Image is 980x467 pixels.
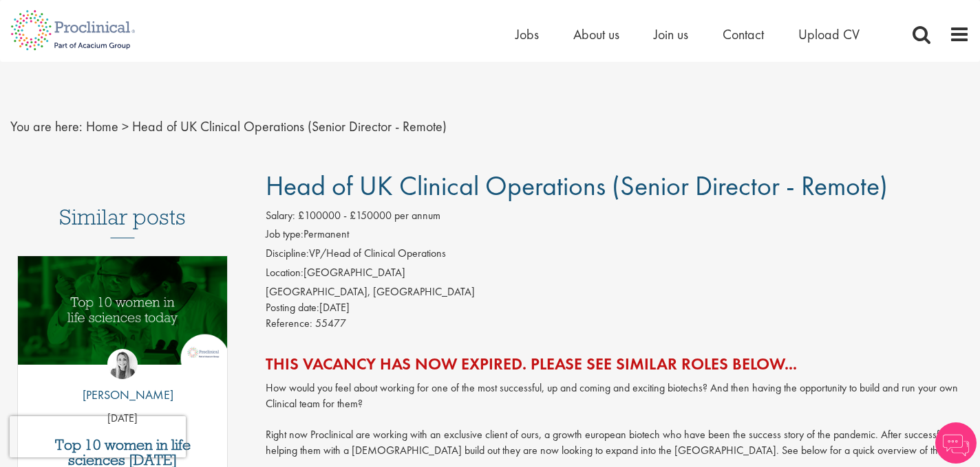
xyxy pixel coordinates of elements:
[10,416,186,457] iframe: reCAPTCHA
[266,246,309,262] label: Discipline:
[107,349,138,379] img: Hannah Burke
[72,386,173,404] p: [PERSON_NAME]
[59,205,186,238] h3: Similar posts
[266,246,970,265] li: VP/Head of Clinical Operations
[266,316,312,332] label: Reference:
[315,316,346,330] span: 55477
[573,25,619,43] a: About us
[266,227,303,242] label: Job type:
[935,422,977,464] img: Chatbot
[266,300,319,315] span: Posting date:
[266,355,970,373] h2: This vacancy has now expired. Please see similar roles below...
[266,227,970,246] li: Permanent
[86,117,118,135] a: breadcrumb link
[515,25,539,43] a: Jobs
[132,117,447,135] span: Head of UK Clinical Operations (Senior Director - Remote)
[654,25,688,43] a: Join us
[266,380,970,459] p: How would you feel about working for one of the most successful, up and coming and exciting biote...
[10,117,83,135] span: You are here:
[266,168,888,203] span: Head of UK Clinical Operations (Senior Director - Remote)
[72,349,173,411] a: Hannah Burke [PERSON_NAME]
[266,265,970,284] li: [GEOGRAPHIC_DATA]
[723,25,764,43] a: Contact
[798,25,860,43] a: Upload CV
[122,117,129,135] span: >
[266,284,970,300] div: [GEOGRAPHIC_DATA], [GEOGRAPHIC_DATA]
[18,256,227,365] img: Top 10 women in life sciences today
[18,256,227,378] a: Link to a post
[298,208,440,223] span: £100000 - £150000 per annum
[266,265,303,281] label: Location:
[18,411,227,426] p: [DATE]
[266,208,295,224] label: Salary:
[266,300,970,316] div: [DATE]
